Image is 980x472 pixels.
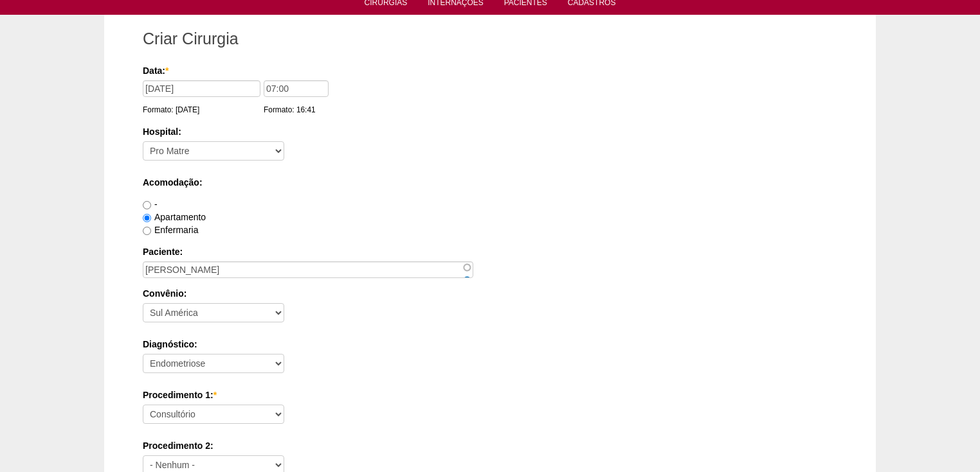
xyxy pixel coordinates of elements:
div: Formato: 16:41 [264,103,332,116]
label: Enfermaria [143,225,198,235]
label: Diagnóstico: [143,338,837,351]
label: - [143,199,158,209]
label: Procedimento 1: [143,389,837,401]
label: Acomodação: [143,176,837,189]
label: Convênio: [143,287,837,300]
label: Hospital: [143,125,837,138]
input: Enfermaria [143,227,151,235]
span: Este campo é obrigatório. [165,66,168,76]
div: Formato: [DATE] [143,103,264,116]
input: Apartamento [143,214,151,222]
label: Paciente: [143,245,837,258]
label: Procedimento 2: [143,439,837,452]
input: - [143,201,151,209]
label: Apartamento [143,212,206,222]
h1: Criar Cirurgia [143,31,837,47]
span: Este campo é obrigatório. [213,390,217,400]
label: Data: [143,64,833,77]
